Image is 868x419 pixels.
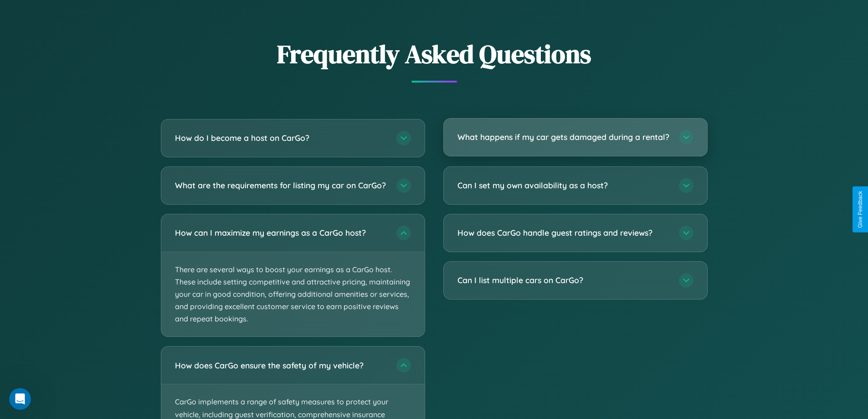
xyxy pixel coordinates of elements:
[161,36,708,72] h2: Frequently Asked Questions
[175,227,387,238] h3: How can I maximize my earnings as a CarGo host?
[175,132,387,144] h3: How do I become a host on CarGo?
[175,180,387,191] h3: What are the requirements for listing my car on CarGo?
[457,131,670,143] h3: What happens if my car gets damaged during a rental?
[9,388,31,410] iframe: Intercom live chat
[457,180,670,191] h3: Can I set my own availability as a host?
[175,360,387,371] h3: How does CarGo ensure the safety of my vehicle?
[161,252,425,337] p: There are several ways to boost your earnings as a CarGo host. These include setting competitive ...
[457,227,670,238] h3: How does CarGo handle guest ratings and reviews?
[857,191,863,228] div: Give Feedback
[457,274,670,286] h3: Can I list multiple cars on CarGo?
